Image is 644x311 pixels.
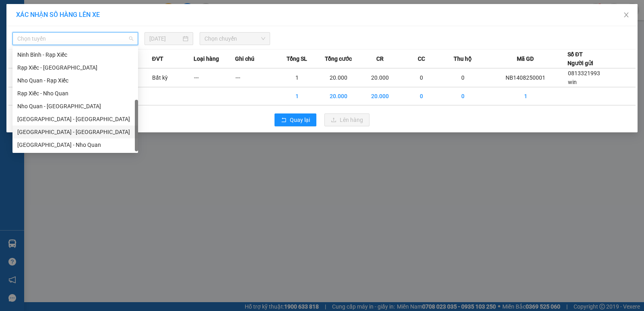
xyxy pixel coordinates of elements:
span: Tổng SL [287,54,307,63]
div: [GEOGRAPHIC_DATA] - [GEOGRAPHIC_DATA] [17,115,133,124]
div: [GEOGRAPHIC_DATA] - [GEOGRAPHIC_DATA] [17,128,133,136]
div: Rạp Xiếc - Ninh Bình [12,61,138,74]
span: close [623,12,630,18]
div: Nho Quan - Hà Nội [12,100,138,113]
div: Ninh Bình - Rạp Xiếc [17,50,133,59]
span: Mã GD [517,54,534,63]
td: 0 [401,87,442,105]
div: Rạp Xiếc - Nho Quan [17,89,133,98]
span: Chọn tuyến [17,33,133,45]
div: Hà Nội - Ninh Bình [12,113,138,126]
div: Ninh Bình - Rạp Xiếc [12,48,138,61]
span: CR [376,54,384,63]
input: 14/08/2025 [149,34,181,43]
button: rollbackQuay lại [275,113,316,126]
div: Hà Nội - Nho Quan [12,138,138,151]
div: Số ĐT Người gửi [568,50,593,68]
span: CC [418,54,425,63]
button: Close [615,4,638,27]
td: 0 [401,68,442,87]
span: Quay lại [290,115,310,124]
td: --- [194,68,235,87]
td: 20.000 [359,68,401,87]
div: Ninh Bình - Hà Nội [12,126,138,138]
td: 1 [484,87,568,105]
td: 0 [442,68,484,87]
div: Nho Quan - Rạp Xiếc [12,74,138,87]
div: [GEOGRAPHIC_DATA] - Nho Quan [17,140,133,149]
span: rollback [281,117,287,124]
td: 20.000 [359,87,401,105]
span: Ghi chú [235,54,254,63]
span: win [568,79,577,85]
span: Chọn chuyến [204,33,265,45]
td: 1 [277,68,318,87]
span: Loại hàng [194,54,219,63]
span: XÁC NHẬN SỐ HÀNG LÊN XE [16,11,100,19]
span: ĐVT [152,54,163,63]
div: Rạp Xiếc - [GEOGRAPHIC_DATA] [17,63,133,72]
button: uploadLên hàng [324,113,369,126]
td: 20.000 [318,87,359,105]
td: 0 [442,87,484,105]
td: --- [235,68,277,87]
td: 20.000 [318,68,359,87]
td: 1 [277,87,318,105]
td: NB1408250001 [484,68,568,87]
span: Thu hộ [454,54,472,63]
div: Rạp Xiếc - Nho Quan [12,87,138,100]
div: Nho Quan - [GEOGRAPHIC_DATA] [17,102,133,111]
td: Bất kỳ [152,68,193,87]
div: Nho Quan - Rạp Xiếc [17,76,133,85]
span: 0813321993 [568,70,600,76]
span: Tổng cước [325,54,352,63]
